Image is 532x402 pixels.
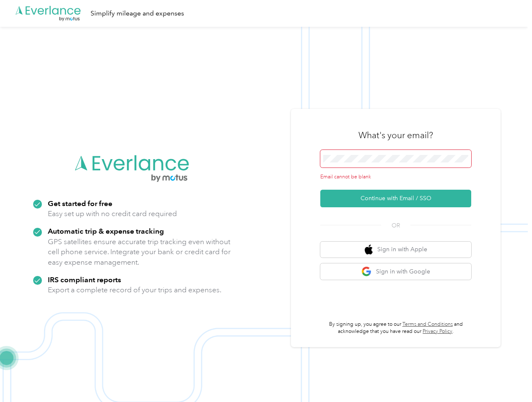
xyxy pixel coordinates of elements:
img: apple logo [365,245,373,255]
strong: Automatic trip & expense tracking [48,227,164,235]
button: apple logoSign in with Apple [320,242,471,258]
a: Terms and Conditions [402,321,453,327]
p: GPS satellites ensure accurate trip tracking even without cell phone service. Integrate your bank... [48,237,231,268]
div: Email cannot be blank [320,173,471,181]
p: By signing up, you agree to our and acknowledge that you have read our . [320,321,471,335]
button: Continue with Email / SSO [320,190,471,207]
strong: Get started for free [48,199,112,208]
a: Privacy Policy [423,328,452,335]
button: google logoSign in with Google [320,263,471,280]
div: Simplify mileage and expenses [91,8,184,19]
img: google logo [361,266,372,277]
h3: What's your email? [358,129,433,141]
p: Easy set up with no credit card required [48,209,177,219]
p: Export a complete record of your trips and expenses. [48,285,221,295]
span: OR [381,221,410,230]
strong: IRS compliant reports [48,275,121,284]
